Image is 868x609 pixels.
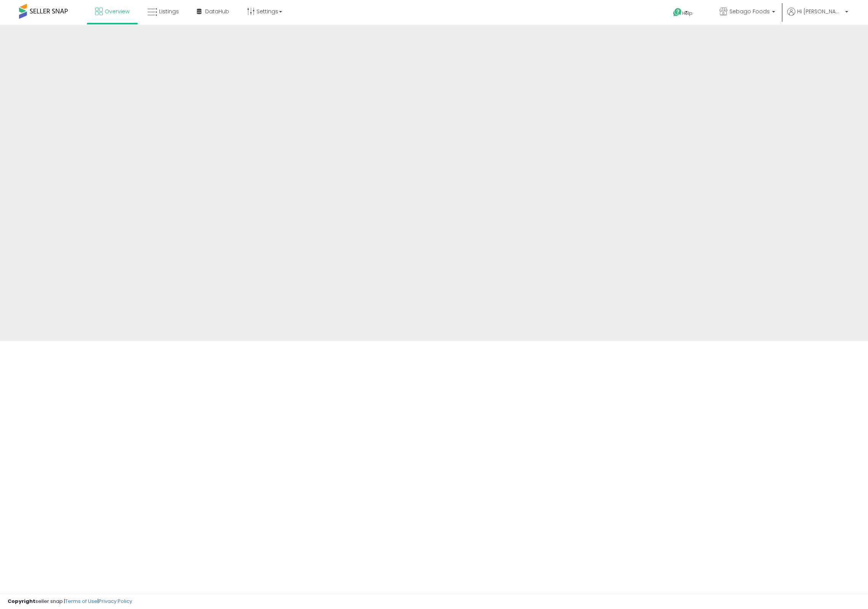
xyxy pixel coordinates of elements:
a: Help [667,2,707,25]
span: Hi [PERSON_NAME] [797,8,843,15]
i: Get Help [673,8,682,17]
span: Listings [159,8,179,15]
span: DataHub [205,8,229,15]
a: Hi [PERSON_NAME] [787,8,848,25]
span: Overview [105,8,129,15]
span: Sebago Foods [729,8,770,15]
span: Help [682,10,692,16]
